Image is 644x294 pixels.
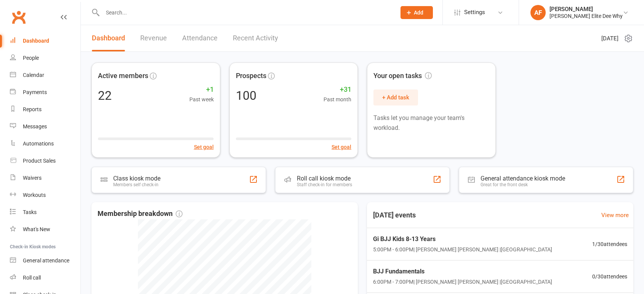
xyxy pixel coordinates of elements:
span: Past week [189,95,214,104]
span: +31 [324,84,351,95]
span: 1 / 30 attendees [592,240,627,248]
span: [DATE] [601,34,618,43]
div: 22 [98,89,112,102]
div: [PERSON_NAME] [549,6,623,13]
span: 0 / 30 attendees [592,272,627,281]
span: BJJ Fundamentals [373,267,552,276]
a: People [10,50,80,67]
div: Product Sales [23,158,56,164]
span: 6:00PM - 7:00PM | [PERSON_NAME] [PERSON_NAME] | [GEOGRAPHIC_DATA] [373,278,552,286]
span: Past month [324,95,351,104]
div: Dashboard [23,38,49,44]
a: Clubworx [9,8,28,27]
a: Roll call [10,269,80,286]
h3: [DATE] events [367,208,422,222]
div: Roll call kiosk mode [297,175,352,182]
div: Calendar [23,72,44,78]
a: Messages [10,118,80,135]
div: 100 [236,89,256,102]
div: Class kiosk mode [113,175,160,182]
span: Membership breakdown [98,208,183,219]
div: Staff check-in for members [297,182,352,187]
span: +1 [189,84,214,95]
div: General attendance kiosk mode [481,175,565,182]
div: Waivers [23,175,42,181]
a: Revenue [140,25,167,51]
a: Calendar [10,67,80,84]
a: Workouts [10,187,80,204]
div: AF [530,5,546,20]
span: Active members [98,70,148,81]
a: What's New [10,221,80,238]
span: Prospects [236,70,266,81]
span: Settings [464,4,485,21]
button: + Add task [373,89,418,105]
div: People [23,55,39,61]
div: What's New [23,226,50,232]
a: Reports [10,101,80,118]
div: General attendance [23,257,69,264]
div: Automations [23,141,54,147]
a: Dashboard [10,32,80,50]
div: Payments [23,89,47,95]
div: Workouts [23,192,46,198]
div: [PERSON_NAME] Elite Dee Why [549,13,623,19]
input: Search... [100,7,391,18]
a: Attendance [182,25,218,51]
a: Tasks [10,204,80,221]
a: Recent Activity [233,25,278,51]
a: General attendance kiosk mode [10,252,80,269]
a: Waivers [10,169,80,187]
a: Payments [10,84,80,101]
button: Set goal [332,143,351,151]
div: Great for the front desk [481,182,565,187]
span: 5:00PM - 6:00PM | [PERSON_NAME] [PERSON_NAME] | [GEOGRAPHIC_DATA] [373,245,552,254]
div: Tasks [23,209,37,215]
a: Dashboard [92,25,125,51]
a: Automations [10,135,80,152]
div: Members self check-in [113,182,160,187]
a: View more [601,211,629,220]
a: Product Sales [10,152,80,169]
span: Add [414,10,423,16]
button: Set goal [194,143,214,151]
div: Messages [23,123,47,129]
button: Add [400,6,433,19]
p: Tasks let you manage your team's workload. [373,113,489,133]
div: Reports [23,106,42,112]
span: Your open tasks [373,70,432,81]
div: Roll call [23,275,41,281]
span: Gi BJJ Kids 8-13 Years [373,234,552,244]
